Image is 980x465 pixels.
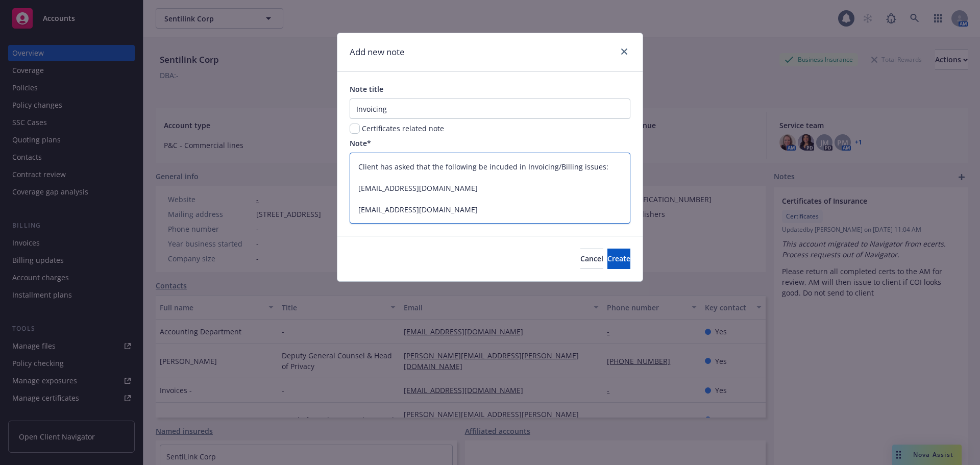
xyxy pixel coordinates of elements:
[350,153,630,224] textarea: Client has asked that the following be incuded in Invoicing/Billing issues: [EMAIL_ADDRESS][DOMAI...
[607,249,630,269] button: Create
[362,123,444,134] span: Certificates related note
[350,45,405,59] h1: Add new note
[607,254,630,263] span: Create
[580,254,603,263] span: Cancel
[350,138,371,148] span: Note*
[618,45,630,58] a: close
[580,249,603,269] button: Cancel
[350,84,383,94] span: Note title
